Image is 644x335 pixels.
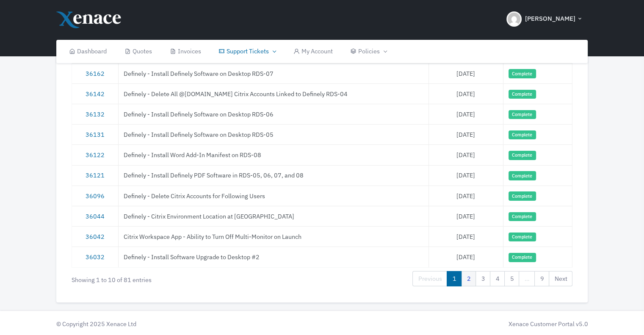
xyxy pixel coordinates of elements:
[119,104,429,124] td: Definely - Install Definely Software on Desktop RDS-06
[116,40,161,63] a: Quotes
[509,171,536,180] span: Complete
[429,226,503,246] td: [DATE]
[429,63,503,83] td: [DATE]
[534,271,549,286] a: 9
[429,124,503,144] td: [DATE]
[525,14,575,24] span: [PERSON_NAME]
[506,11,522,27] img: Header Avatar
[86,212,105,220] a: 36044
[509,212,536,221] span: Complete
[161,40,210,63] a: Invoices
[509,69,536,78] span: Complete
[501,4,588,34] button: [PERSON_NAME]
[86,233,105,241] a: 36042
[86,151,105,159] a: 36122
[509,233,536,242] span: Complete
[429,206,503,226] td: [DATE]
[509,90,536,99] span: Complete
[461,271,476,286] a: 2
[285,40,342,63] a: My Account
[119,246,429,267] td: Definely - Install Software Upgrade to Desktop #2
[119,144,429,165] td: Definely - Install Word Add-In Manifest on RDS-08
[447,271,462,286] a: 1
[509,110,536,119] span: Complete
[86,192,105,200] a: 36096
[86,90,105,98] a: 36142
[61,40,116,63] a: Dashboard
[429,246,503,267] td: [DATE]
[509,191,536,201] span: Complete
[119,165,429,185] td: Definely - Install Definely PDF Software in RDS-05, 06, 07, and 08
[119,63,429,83] td: Definely - Install Definely Software on Desktop RDS-07
[549,271,572,286] a: Next
[429,185,503,206] td: [DATE]
[119,185,429,206] td: Definely - Delete Citrix Accounts for Following Users
[490,271,505,286] a: 4
[341,40,395,63] a: Policies
[119,83,429,104] td: Definely - Delete All @[DOMAIN_NAME] Citrix Accounts Linked to Definely RDS-04
[509,151,536,160] span: Complete
[86,253,105,261] a: 36032
[119,226,429,246] td: Citrix Workspace App - Ability to Turn Off Multi-Monitor on Launch
[210,40,284,63] a: Support Tickets
[509,253,536,262] span: Complete
[86,130,105,138] a: 36131
[52,319,322,329] div: © Copyright 2025 Xenace Ltd
[509,130,536,140] span: Complete
[119,206,429,226] td: Definely - Citrix Environment Location at [GEOGRAPHIC_DATA]
[504,271,519,286] a: 5
[429,104,503,124] td: [DATE]
[429,83,503,104] td: [DATE]
[429,165,503,185] td: [DATE]
[429,144,503,165] td: [DATE]
[86,110,105,118] a: 36132
[326,319,588,329] div: Xenace Customer Portal v5.0
[86,69,105,78] a: 36162
[72,270,276,285] div: Showing 1 to 10 of 81 entries
[475,271,490,286] a: 3
[119,124,429,144] td: Definely - Install Definely Software on Desktop RDS-05
[86,171,105,179] a: 36121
